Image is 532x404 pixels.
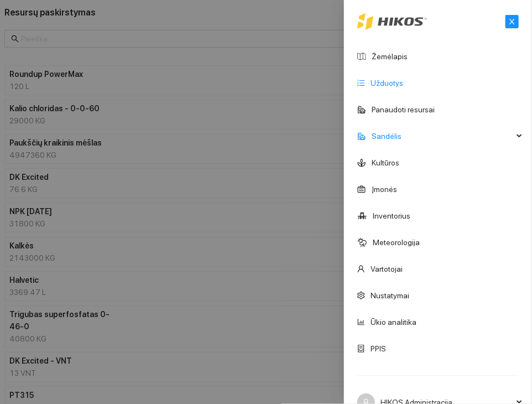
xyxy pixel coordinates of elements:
button: close [505,15,519,28]
a: Užduotys [371,79,403,87]
a: Kultūros [372,158,399,167]
a: Ūkio analitika [371,318,416,327]
a: Panaudoti resursai [372,105,435,114]
a: Vartotojai [371,265,403,273]
a: Žemėlapis [372,52,408,61]
a: PPIS [371,344,386,353]
a: Nustatymai [371,291,409,300]
a: Meteorologija [373,238,420,247]
span: Sandėlis [372,125,513,147]
a: Įmonės [372,185,397,194]
span: close [506,18,518,25]
a: Inventorius [373,211,410,220]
